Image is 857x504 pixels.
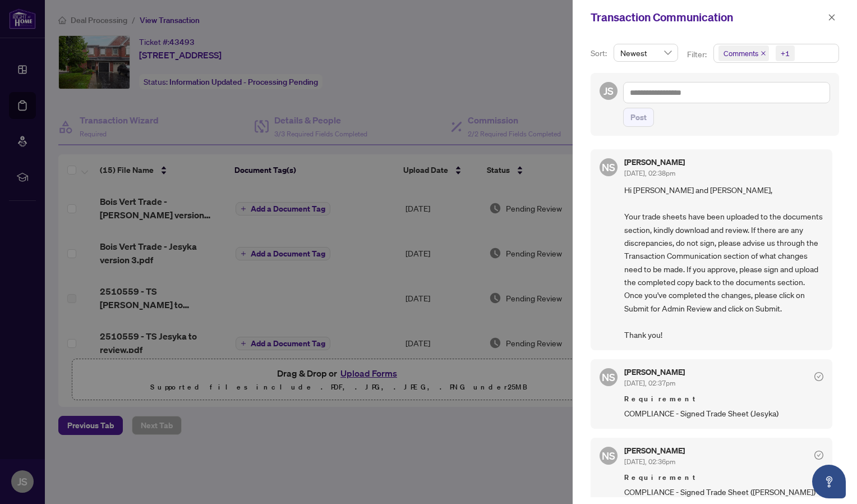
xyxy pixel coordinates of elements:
span: Comments [718,45,769,61]
h5: [PERSON_NAME] [624,447,685,455]
span: NS [602,448,615,464]
button: Open asap [812,465,846,498]
span: check-circle [814,372,823,381]
span: Hi [PERSON_NAME] and [PERSON_NAME], Your trade sheets have been uploaded to the documents section... [624,184,823,341]
span: COMPLIANCE - Signed Trade Sheet (Jesyka) [624,407,823,420]
div: Transaction Communication [591,9,824,26]
span: close [761,51,766,56]
p: Sort: [591,47,609,59]
span: [DATE], 02:38pm [624,169,675,177]
span: NS [602,369,615,385]
p: Filter: [687,48,708,61]
span: NS [602,159,615,175]
span: close [828,13,836,21]
span: Newest [620,44,671,61]
div: +1 [781,48,790,59]
span: Comments [724,48,758,59]
h5: [PERSON_NAME] [624,158,685,166]
h5: [PERSON_NAME] [624,368,685,376]
span: COMPLIANCE - Signed Trade Sheet ([PERSON_NAME]) [624,485,823,498]
span: Requirement [624,393,823,405]
span: check-circle [814,451,823,460]
span: Requirement [624,472,823,483]
button: Post [623,108,654,127]
span: JS [603,83,614,99]
span: [DATE], 02:37pm [624,379,675,387]
span: [DATE], 02:36pm [624,457,675,466]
